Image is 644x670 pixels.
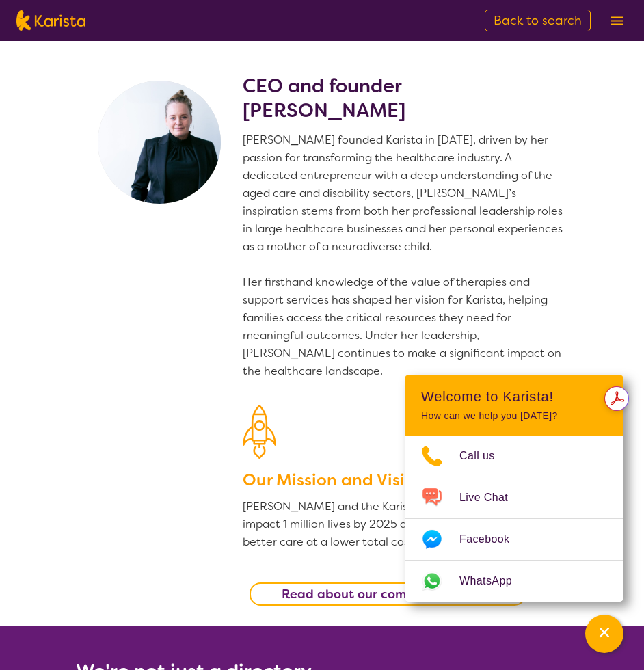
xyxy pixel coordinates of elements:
[421,388,607,405] h2: Welcome to Karista!
[282,586,494,602] b: Read about our commercial model
[243,74,568,123] h2: CEO and founder [PERSON_NAME]
[405,435,623,602] ul: Choose channel
[243,405,276,459] img: Our Mission
[16,10,85,31] img: Karista logo
[405,561,623,602] a: Web link opens in a new tab.
[459,487,524,508] span: Live Chat
[243,468,568,492] h3: Our Mission and Vision
[459,529,526,550] span: Facebook
[243,131,568,380] p: [PERSON_NAME] founded Karista in [DATE], driven by her passion for transforming the healthcare in...
[611,16,623,25] img: menu
[421,410,607,422] p: How can we help you [DATE]?
[243,498,568,551] p: [PERSON_NAME] and the Karista team are on a mission to impact 1 million lives by 2025 and share a...
[459,571,528,591] span: WhatsApp
[459,446,511,466] span: Call us
[405,375,623,602] div: Channel Menu
[585,615,623,653] button: Channel Menu
[485,10,591,31] a: Back to search
[494,12,582,29] span: Back to search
